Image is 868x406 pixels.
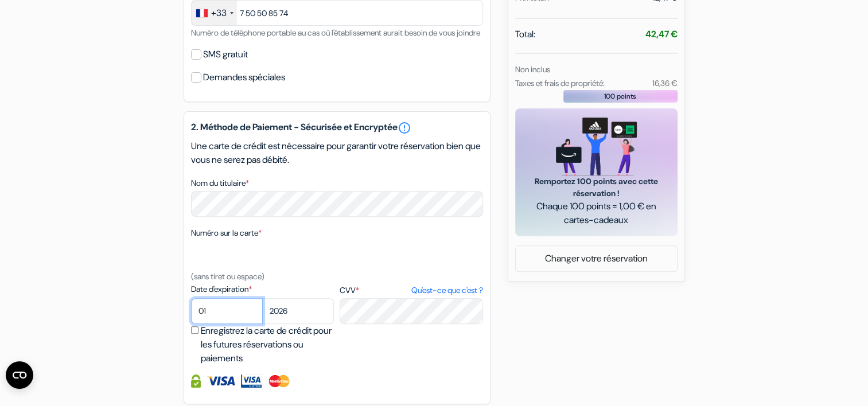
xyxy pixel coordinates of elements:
img: Information de carte de crédit entièrement encryptée et sécurisée [191,374,201,388]
span: 100 points [604,91,636,101]
div: +33 [211,6,227,20]
a: error_outline [398,121,411,135]
a: Changer votre réservation [516,248,677,270]
small: 16,36 € [652,78,677,88]
small: (sans tiret ou espace) [191,271,264,282]
label: Enregistrez la carte de crédit pour les futures réservations ou paiements [201,324,337,365]
span: Total: [515,28,535,41]
small: Numéro de téléphone portable au cas où l'établissement aurait besoin de vous joindre [191,28,480,38]
h5: 2. Méthode de Paiement - Sécurisée et Encryptée [191,121,483,135]
label: CVV [340,284,482,296]
span: Remportez 100 points avec cette réservation ! [529,175,664,200]
small: Non inclus [515,64,550,75]
label: Numéro sur la carte [191,227,262,239]
span: Chaque 100 points = 1,00 € en cartes-cadeaux [529,200,664,227]
label: Date d'expiration [191,283,334,295]
label: Demandes spéciales [203,69,285,85]
strong: 42,47 € [645,28,678,40]
img: gift_card_hero_new.png [556,118,637,175]
a: Qu'est-ce que c'est ? [411,284,482,296]
p: Une carte de crédit est nécessaire pour garantir votre réservation bien que vous ne serez pas déb... [191,139,483,167]
label: SMS gratuit [203,46,248,63]
button: Ouvrir le widget CMP [6,361,33,389]
label: Nom du titulaire [191,177,249,189]
img: Visa [207,374,235,388]
img: Master Card [267,374,291,388]
small: Taxes et frais de propriété: [515,78,605,88]
img: Visa Electron [241,374,262,388]
div: France: +33 [192,1,237,25]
